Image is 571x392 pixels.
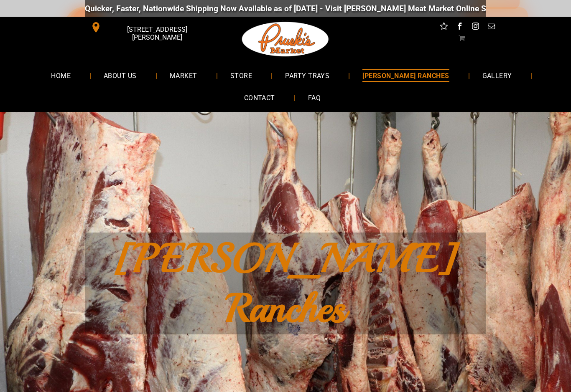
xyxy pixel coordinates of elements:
[218,64,265,86] a: STORE
[296,87,333,109] a: FAQ
[232,87,288,109] a: CONTACT
[273,64,342,86] a: PARTY TRAYS
[38,64,83,86] a: HOME
[240,17,331,62] img: Pruski-s+Market+HQ+Logo2-1920w.png
[470,64,525,86] a: GALLERY
[85,21,213,34] a: [STREET_ADDRESS][PERSON_NAME]
[91,64,149,86] a: ABOUT US
[470,21,481,34] a: instagram
[350,64,461,86] a: [PERSON_NAME] RANCHES
[157,64,210,86] a: MARKET
[438,21,449,34] a: Social network
[486,21,497,34] a: email
[115,233,457,334] span: [PERSON_NAME] Ranches
[103,21,211,46] span: [STREET_ADDRESS][PERSON_NAME]
[454,21,465,34] a: facebook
